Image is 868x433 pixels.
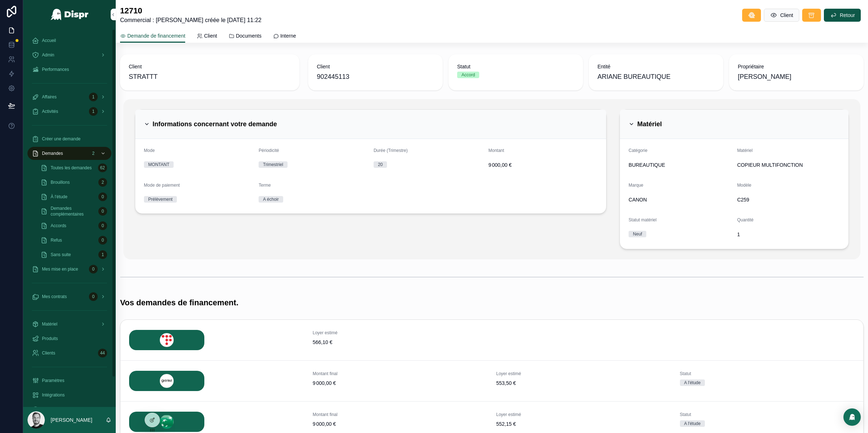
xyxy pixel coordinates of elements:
[27,263,111,276] a: Mes mise en place0
[313,379,488,387] span: 9 000,00 €
[737,196,840,203] span: C259
[496,412,671,417] span: Loyer estimé
[684,420,701,427] div: A l'étude
[313,412,488,417] span: Montant final
[98,221,107,230] div: 0
[42,67,69,72] span: Performances
[98,207,107,216] div: 0
[50,9,89,20] img: App logo
[229,29,261,44] a: Documents
[42,321,58,327] span: Matériel
[27,90,111,103] a: Affaires1
[824,9,861,22] button: Retour
[36,234,111,247] a: Refus0
[27,374,111,387] a: Paramètres
[27,347,111,360] a: Clients44
[496,371,671,377] span: Loyer estimé
[597,72,671,82] span: ARIANE BUREAUTIQUE
[120,16,261,25] span: Commercial : [PERSON_NAME] créée le [DATE] 11:22
[27,63,111,76] a: Performances
[263,196,278,203] div: A échoir
[737,231,840,238] span: 1
[738,63,855,70] span: Propriétaire
[89,149,98,158] div: 2
[680,371,855,377] span: Statut
[496,420,671,428] span: 552,15 €
[629,148,647,153] span: Catégorie
[378,161,383,168] div: 20
[204,32,217,39] span: Client
[280,32,296,39] span: Interne
[36,190,111,203] a: À l'étude0
[36,161,111,174] a: Toutes les demandes62
[148,161,169,168] div: MONTANT
[120,29,185,43] a: Demande de financement
[51,205,95,217] span: Demandes complémentaires
[457,63,574,70] span: Statut
[317,72,434,82] span: 902445113
[144,148,155,153] span: Mode
[42,38,56,43] span: Accueil
[144,183,180,188] span: Mode de paiement
[633,231,642,237] div: Neuf
[129,72,158,82] span: STRATTT
[51,194,67,200] span: À l'étude
[629,217,656,222] span: Statut matériel
[764,9,799,22] button: Client
[36,248,111,261] a: Sans suite1
[27,132,111,145] a: Créer une demande
[42,294,67,300] span: Mes contrats
[51,179,70,185] span: Brouillons
[27,34,111,47] a: Accueil
[36,219,111,232] a: Accords0
[780,12,793,19] span: Client
[684,379,701,386] div: A l'étude
[51,223,66,229] span: Accords
[27,48,111,61] a: Admin
[259,183,271,188] span: Terme
[129,412,204,432] img: BNP.png
[42,94,56,100] span: Affaires
[738,72,791,82] span: [PERSON_NAME]
[98,236,107,245] div: 0
[313,371,488,377] span: Montant final
[637,118,662,130] h2: Matériel
[27,290,111,303] a: Mes contrats0
[89,93,98,101] div: 1
[23,29,116,407] div: scrollable content
[42,150,63,156] span: Demandes
[27,403,111,416] a: Support
[374,148,408,153] span: Durée (Trimestre)
[98,192,107,201] div: 0
[51,237,62,243] span: Refus
[98,178,107,187] div: 2
[42,378,64,383] span: Paramètres
[273,29,296,44] a: Interne
[129,63,291,70] span: Client
[129,330,204,350] img: LEASECOM.png
[36,176,111,189] a: Brouillons2
[42,266,78,272] span: Mes mise en place
[42,336,58,341] span: Produits
[89,292,98,301] div: 0
[629,183,643,188] span: Marque
[737,148,753,153] span: Matériel
[42,109,58,114] span: Activités
[313,339,488,346] span: 566,10 €
[263,161,283,168] div: Trimestriel
[98,164,107,172] div: 62
[629,196,647,203] span: CANON
[27,105,111,118] a: Activités1
[236,32,261,39] span: Documents
[488,161,597,169] span: 9 000,00 €
[42,407,57,412] span: Support
[42,136,81,142] span: Créer une demande
[42,52,54,58] span: Admin
[148,196,173,203] div: Prélèvement
[51,252,71,258] span: Sans suite
[461,72,475,78] div: Accord
[127,32,185,39] span: Demande de financement
[51,165,92,171] span: Toutes les demandes
[27,318,111,331] a: Matériel
[120,298,238,308] h1: Vos demandes de financement.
